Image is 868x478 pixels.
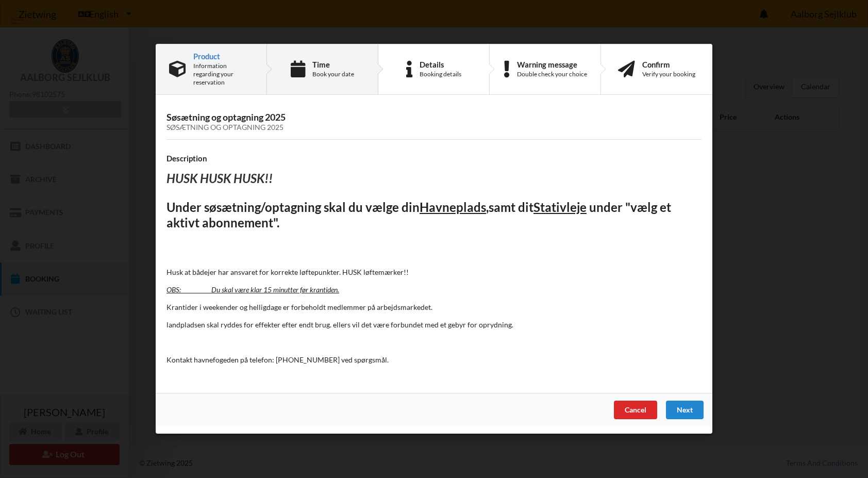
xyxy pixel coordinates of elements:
[166,302,702,312] p: Krantider i weekender og helligdage er forbeholdt medlemmer på arbejdsmarkedet.
[193,62,253,87] div: Information regarding your reservation
[642,60,695,69] div: Confirm
[666,401,704,420] div: Next
[486,200,489,215] u: ,
[166,285,339,294] u: OBS: Du skal være klar 15 minutter før krantiden.
[420,200,486,215] u: Havneplads
[166,124,702,133] div: Søsætning og optagning 2025
[166,320,702,330] p: landpladsen skal ryddes for effekter efter endt brug. ellers vil det være forbundet med et gebyr ...
[166,111,702,132] h3: Søsætning og optagning 2025
[312,60,354,69] div: Time
[166,355,702,365] p: Kontakt havnefogeden på telefon: [PHONE_NUMBER] ved spørgsmål.
[533,200,587,215] u: Stativleje
[166,171,273,186] i: HUSK HUSK HUSK!!
[517,70,587,78] div: Double check your choice
[193,52,253,60] div: Product
[166,154,702,163] h4: Description
[420,60,461,69] div: Details
[614,401,657,420] div: Cancel
[420,70,461,78] div: Booking details
[312,70,354,78] div: Book your date
[642,70,695,78] div: Verify your booking
[166,200,702,232] h2: Under søsætning/optagning skal du vælge din samt dit under "vælg et aktivt abonnement".
[517,60,587,69] div: Warning message
[166,267,702,277] p: Husk at bådejer har ansvaret for korrekte løftepunkter. HUSK løftemærker!!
